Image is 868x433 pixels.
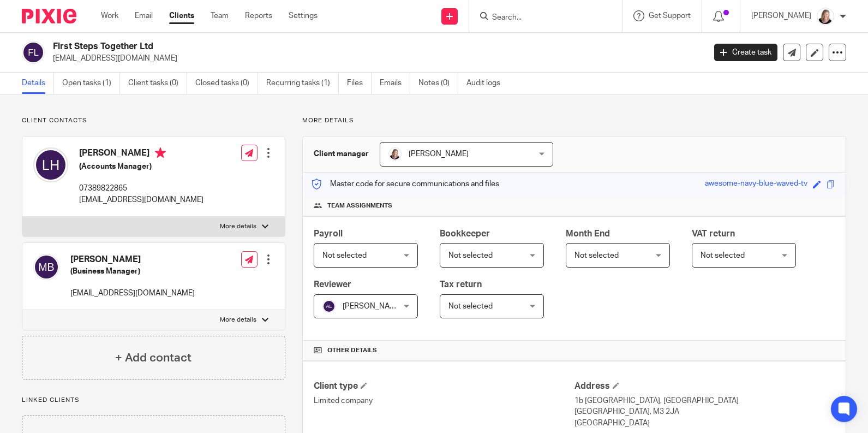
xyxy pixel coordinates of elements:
[70,266,195,277] h5: (Business Manager)
[574,381,835,392] h4: Address
[220,316,256,324] p: More details
[440,280,482,289] span: Tax return
[128,73,187,94] a: Client tasks (0)
[33,147,68,182] img: svg%3E
[649,12,691,20] span: Get Support
[574,252,619,259] span: Not selected
[79,183,203,194] p: 07389822865
[53,41,569,52] h2: First Steps Together Ltd
[705,178,807,191] div: awesome-navy-blue-waved-tv
[380,73,410,94] a: Emails
[22,396,285,405] p: Linked clients
[751,10,811,21] p: [PERSON_NAME]
[245,10,272,21] a: Reports
[169,10,194,21] a: Clients
[311,179,499,189] p: Master code for secure communications and files
[22,41,45,64] img: svg%3E
[714,44,777,61] a: Create task
[692,229,735,238] span: VAT return
[343,302,403,310] span: [PERSON_NAME]
[33,254,59,280] img: svg%3E
[388,147,402,161] img: K%20Garrattley%20headshot%20black%20top%20cropped.jpg
[448,302,493,310] span: Not selected
[53,53,698,64] p: [EMAIL_ADDRESS][DOMAIN_NAME]
[418,73,458,94] a: Notes (0)
[22,73,54,94] a: Details
[327,346,377,355] span: Other details
[70,254,195,265] h4: [PERSON_NAME]
[327,201,392,210] span: Team assignments
[817,8,834,25] img: K%20Garrattley%20headshot%20black%20top%20cropped.jpg
[266,73,339,94] a: Recurring tasks (1)
[314,381,574,392] h4: Client type
[491,13,589,23] input: Search
[79,194,203,205] p: [EMAIL_ADDRESS][DOMAIN_NAME]
[314,395,574,406] p: Limited company
[155,147,166,158] i: Primary
[79,161,203,172] h5: (Accounts Manager)
[22,116,285,125] p: Client contacts
[289,10,318,21] a: Settings
[322,252,367,259] span: Not selected
[322,300,336,313] img: svg%3E
[314,229,343,238] span: Payroll
[448,252,493,259] span: Not selected
[62,73,120,94] a: Open tasks (1)
[440,229,490,238] span: Bookkeeper
[101,10,118,21] a: Work
[195,73,258,94] a: Closed tasks (0)
[135,10,153,21] a: Email
[70,288,195,299] p: [EMAIL_ADDRESS][DOMAIN_NAME]
[574,395,835,406] p: 1b [GEOGRAPHIC_DATA], [GEOGRAPHIC_DATA]
[211,10,229,21] a: Team
[314,280,351,289] span: Reviewer
[409,150,469,158] span: [PERSON_NAME]
[701,252,745,259] span: Not selected
[574,406,835,417] p: [GEOGRAPHIC_DATA], M3 2JA
[466,73,508,94] a: Audit logs
[22,9,76,23] img: Pixie
[566,229,610,238] span: Month End
[79,147,203,161] h4: [PERSON_NAME]
[115,349,191,366] h4: + Add contact
[220,222,256,231] p: More details
[302,116,846,125] p: More details
[574,418,835,429] p: [GEOGRAPHIC_DATA]
[347,73,372,94] a: Files
[314,149,369,159] h3: Client manager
